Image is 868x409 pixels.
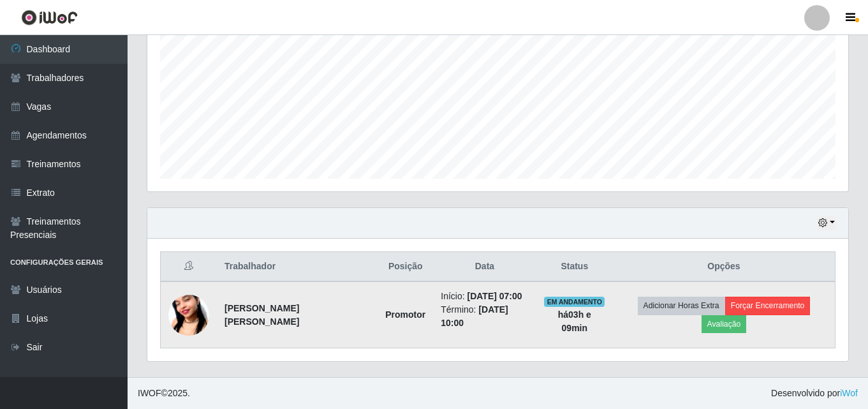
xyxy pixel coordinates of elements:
strong: Promotor [385,309,425,320]
span: © 2025 . [138,387,190,400]
span: EM ANDAMENTO [544,297,605,307]
time: [DATE] 07:00 [467,291,522,301]
span: IWOF [138,388,161,398]
button: Avaliação [702,315,747,333]
button: Forçar Encerramento [725,297,811,315]
th: Status [536,252,613,282]
th: Opções [613,252,835,282]
img: 1738158196046.jpeg [168,279,209,352]
span: Desenvolvido por [771,387,858,400]
li: Início: [441,290,528,303]
button: Adicionar Horas Extra [638,297,725,315]
th: Trabalhador [217,252,378,282]
strong: [PERSON_NAME] [PERSON_NAME] [224,303,299,327]
li: Término: [441,303,528,330]
strong: há 03 h e 09 min [558,309,591,333]
th: Posição [378,252,433,282]
a: iWof [840,388,858,398]
img: CoreUI Logo [21,10,78,26]
th: Data [433,252,536,282]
